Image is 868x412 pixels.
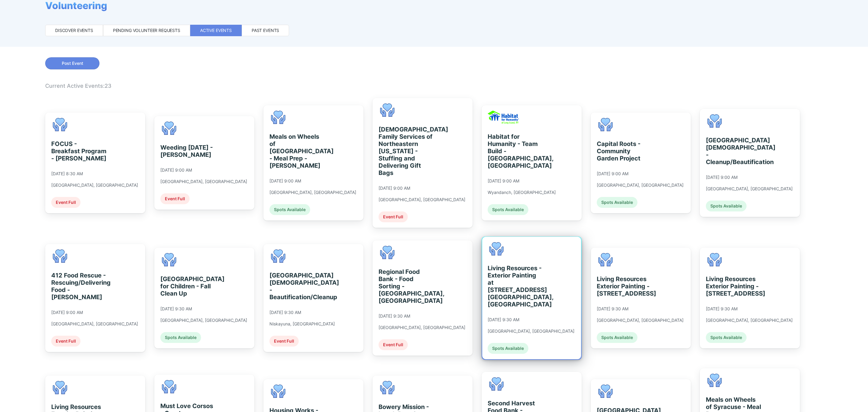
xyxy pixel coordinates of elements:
[269,272,325,301] div: [GEOGRAPHIC_DATA][DEMOGRAPHIC_DATA] - Beautification/Cleanup
[706,332,747,343] div: Spots Available
[269,133,325,169] div: Meals on Wheels of [GEOGRAPHIC_DATA] - Meal Prep - [PERSON_NAME]
[51,182,138,188] div: [GEOGRAPHIC_DATA], [GEOGRAPHIC_DATA]
[160,144,215,158] div: Weeding [DATE] - [PERSON_NAME]
[706,137,761,166] div: [GEOGRAPHIC_DATA][DEMOGRAPHIC_DATA] - Cleanup/Beautification
[160,193,190,204] div: Event Full
[488,204,528,215] div: Spots Available
[379,268,434,304] div: Regional Food Bank - Food Sorting - [GEOGRAPHIC_DATA], [GEOGRAPHIC_DATA]
[706,186,793,192] div: [GEOGRAPHIC_DATA], [GEOGRAPHIC_DATA]
[379,197,465,202] div: [GEOGRAPHIC_DATA], [GEOGRAPHIC_DATA]
[488,328,574,334] div: [GEOGRAPHIC_DATA], [GEOGRAPHIC_DATA]
[160,318,247,323] div: [GEOGRAPHIC_DATA], [GEOGRAPHIC_DATA]
[597,318,684,323] div: [GEOGRAPHIC_DATA], [GEOGRAPHIC_DATA]
[488,133,543,169] div: Habitat for Humanity - Team Build - [GEOGRAPHIC_DATA], [GEOGRAPHIC_DATA]
[488,317,519,322] div: [DATE] 9:30 AM
[379,325,465,330] div: [GEOGRAPHIC_DATA], [GEOGRAPHIC_DATA]
[379,339,408,350] div: Event Full
[597,197,637,208] div: Spots Available
[379,126,434,176] div: [DEMOGRAPHIC_DATA] Family Services of Northeastern [US_STATE] - Stuffing and Delivering Gift Bags
[62,60,83,66] span: Post Event
[160,167,192,173] div: [DATE] 9:00 AM
[269,178,301,184] div: [DATE] 9:00 AM
[269,190,356,195] div: [GEOGRAPHIC_DATA], [GEOGRAPHIC_DATA]
[160,306,192,312] div: [DATE] 9:30 AM
[269,204,310,215] div: Spots Available
[597,332,637,343] div: Spots Available
[200,27,232,33] div: Active events
[379,211,408,222] div: Event Full
[269,310,301,315] div: [DATE] 9:30 AM
[488,343,528,354] div: Spots Available
[45,57,99,69] button: Post Event
[45,83,823,89] div: Current Active Events: 23
[706,175,737,180] div: [DATE] 9:00 AM
[488,178,519,184] div: [DATE] 9:00 AM
[706,318,793,323] div: [GEOGRAPHIC_DATA], [GEOGRAPHIC_DATA]
[706,201,747,211] div: Spots Available
[160,179,247,184] div: [GEOGRAPHIC_DATA], [GEOGRAPHIC_DATA]
[488,190,556,195] div: Wyandanch, [GEOGRAPHIC_DATA]
[269,321,335,327] div: Niskayuna, [GEOGRAPHIC_DATA]
[379,185,410,191] div: [DATE] 9:00 AM
[160,275,215,297] div: [GEOGRAPHIC_DATA] for Children - Fall Clean Up
[51,310,83,315] div: [DATE] 9:00 AM
[488,265,543,308] div: Living Resources - Exterior Painting at [STREET_ADDRESS] [GEOGRAPHIC_DATA], [GEOGRAPHIC_DATA]
[252,27,279,33] div: Past events
[51,171,83,176] div: [DATE] 8:30 AM
[597,140,652,162] div: Capital Roots - Community Garden Project
[597,275,652,297] div: Living Resources Exterior Painting - [STREET_ADDRESS]
[706,275,761,297] div: Living Resources Exterior Painting - [STREET_ADDRESS]
[55,27,93,33] div: Discover events
[51,272,106,301] div: 412 Food Rescue - Rescuing/Delivering Food - [PERSON_NAME]
[597,306,628,312] div: [DATE] 9:30 AM
[160,332,201,343] div: Spots Available
[706,306,737,312] div: [DATE] 9:30 AM
[269,336,299,347] div: Event Full
[113,27,180,33] div: Pending volunteer requests
[597,182,684,188] div: [GEOGRAPHIC_DATA], [GEOGRAPHIC_DATA]
[597,171,628,176] div: [DATE] 9:00 AM
[379,313,410,319] div: [DATE] 9:30 AM
[51,321,138,327] div: [GEOGRAPHIC_DATA], [GEOGRAPHIC_DATA]
[51,140,106,162] div: FOCUS - Breakfast Program - [PERSON_NAME]
[51,336,80,347] div: Event Full
[51,197,80,208] div: Event Full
